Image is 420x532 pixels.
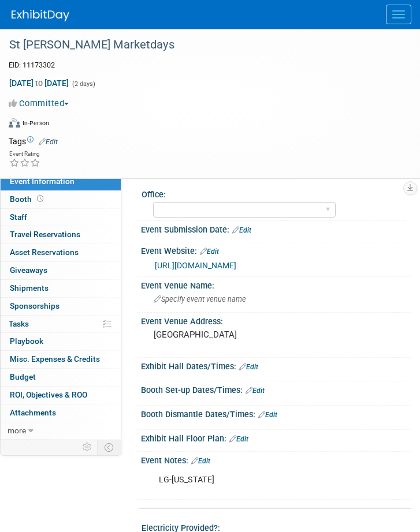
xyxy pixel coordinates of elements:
[141,358,411,373] div: Exhibit Hall Dates/Times:
[142,186,406,200] div: Office:
[386,5,411,24] button: Menu
[1,244,121,261] a: Asset Reservations
[1,173,121,190] a: Event Information
[154,295,246,304] span: Specify event venue name
[10,408,56,417] span: Attachments
[246,387,265,395] a: Edit
[9,98,73,110] button: Committed
[10,265,47,275] span: Giveaways
[1,333,121,350] a: Playbook
[239,363,258,371] a: Edit
[10,283,49,293] span: Shipments
[10,177,75,186] span: Event Information
[1,404,121,422] a: Attachments
[1,387,121,404] a: ROI, Objectives & ROO
[22,119,49,128] div: In-Person
[8,426,26,435] span: more
[10,230,80,239] span: Travel Reservations
[9,319,29,328] span: Tasks
[1,226,121,243] a: Travel Reservations
[151,469,390,492] div: LG-[US_STATE]
[10,390,87,399] span: ROI, Objectives & ROO
[9,78,69,88] span: [DATE] [DATE]
[71,80,95,88] span: (2 days)
[141,242,411,257] div: Event Website:
[9,151,40,157] div: Event Rating
[191,457,210,465] a: Edit
[9,118,20,128] img: Format-Inperson.png
[141,221,411,236] div: Event Submission Date:
[1,422,121,440] a: more
[12,10,69,21] img: ExhibitDay
[9,61,55,69] span: Event ID: 11173302
[1,351,121,368] a: Misc. Expenses & Credits
[5,35,397,55] div: St [PERSON_NAME] Marketdays
[1,191,121,208] a: Booth
[77,440,98,455] td: Personalize Event Tab Strip
[155,261,236,270] a: [URL][DOMAIN_NAME]
[229,435,248,443] a: Edit
[1,262,121,279] a: Giveaways
[1,316,121,333] a: Tasks
[141,430,411,445] div: Exhibit Hall Floor Plan:
[258,411,277,419] a: Edit
[10,248,79,257] span: Asset Reservations
[10,194,46,204] span: Booth
[10,372,36,381] span: Budget
[35,194,46,203] span: Booth not reserved yet
[141,381,411,396] div: Booth Set-up Dates/Times:
[10,354,100,364] span: Misc. Expenses & Credits
[232,226,251,234] a: Edit
[10,336,43,346] span: Playbook
[141,406,411,421] div: Booth Dismantle Dates/Times:
[9,136,58,147] td: Tags
[34,78,44,88] span: to
[141,277,411,291] div: Event Venue Name:
[98,440,121,455] td: Toggle Event Tabs
[1,280,121,297] a: Shipments
[141,452,411,467] div: Event Notes:
[9,117,397,134] div: Event Format
[154,329,399,340] pre: [GEOGRAPHIC_DATA]
[1,298,121,315] a: Sponsorships
[10,212,27,222] span: Staff
[39,138,58,146] a: Edit
[1,209,121,226] a: Staff
[1,369,121,386] a: Budget
[141,313,411,327] div: Event Venue Address:
[200,248,219,256] a: Edit
[10,301,60,310] span: Sponsorships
